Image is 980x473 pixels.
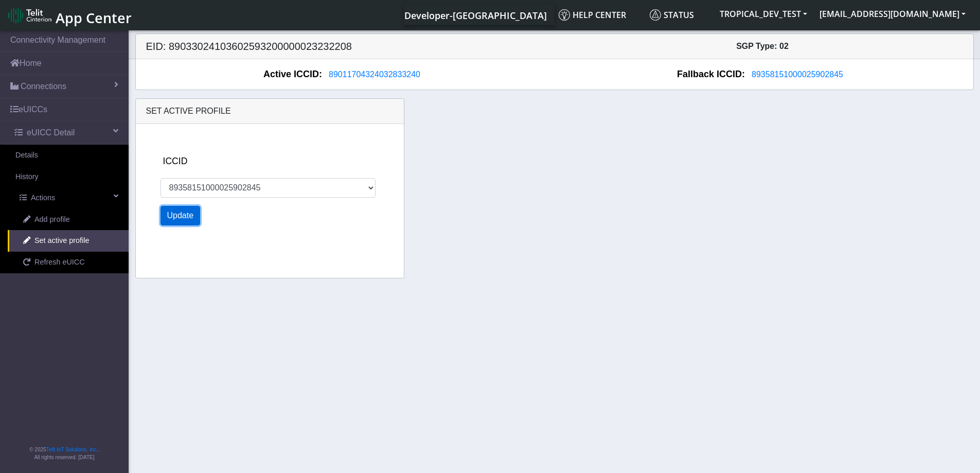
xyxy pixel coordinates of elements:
button: 89358151000025902845 [745,68,850,81]
label: ICCID [163,154,188,168]
span: Set active profile [34,235,89,247]
a: eUICC Detail [4,121,129,144]
span: Set active profile [146,107,231,115]
img: knowledge.svg [559,9,570,21]
button: Update [161,206,201,225]
span: Refresh eUICC [34,257,85,268]
span: Active ICCID: [263,67,322,81]
span: Connections [21,80,66,93]
h5: EID: 89033024103602593200000023232208 [138,40,555,52]
a: Set active profile [8,230,129,252]
span: Developer-[GEOGRAPHIC_DATA] [404,9,547,22]
a: Telit IoT Solutions, Inc. [46,447,98,452]
span: App Center [56,8,132,27]
a: Actions [4,187,129,209]
button: TROPICAL_DEV_TEST [714,5,813,23]
span: SGP Type: 02 [736,42,789,50]
a: Your current platform instance [404,5,546,25]
img: status.svg [650,9,661,21]
span: Add profile [34,214,70,225]
span: 89358151000025902845 [752,70,843,79]
span: Status [650,9,694,21]
a: Add profile [8,209,129,231]
a: App Center [8,4,130,26]
button: 89011704324032833240 [322,68,427,81]
span: Help center [559,9,626,21]
span: eUICC Detail [27,127,75,139]
a: Help center [555,5,646,25]
span: 89011704324032833240 [329,70,420,79]
button: [EMAIL_ADDRESS][DOMAIN_NAME] [813,5,972,23]
a: Status [646,5,714,25]
span: Fallback ICCID: [677,67,745,81]
img: logo-telit-cinterion-gw-new.png [8,7,51,24]
span: Actions [31,192,55,204]
a: Refresh eUICC [8,252,129,273]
